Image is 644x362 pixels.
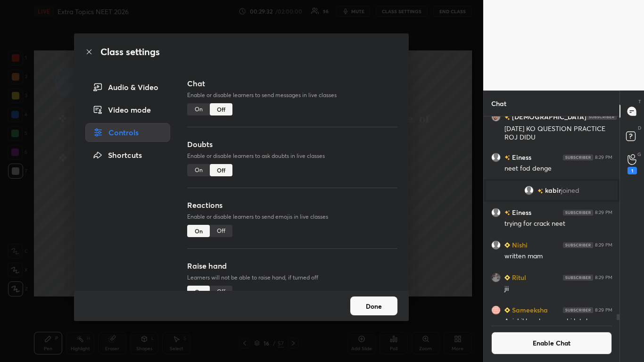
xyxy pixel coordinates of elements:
div: Off [210,225,232,237]
div: 1 [627,167,637,174]
h6: Einess [510,207,531,217]
p: Enable or disable learners to send messages in live classes [187,91,397,99]
h6: Einess [510,152,531,162]
h2: Class settings [100,45,160,59]
div: 8:29 PM [595,275,612,280]
h3: Doubts [187,139,397,150]
img: 4P8fHbbgJtejmAAAAAElFTkSuQmCC [563,210,593,215]
img: default.png [491,208,501,217]
h6: [DEMOGRAPHIC_DATA] [510,112,586,122]
img: Learner_Badge_beginner_1_8b307cf2a0.svg [504,242,510,248]
button: Done [350,296,397,315]
h6: Sameeksha [510,305,548,315]
div: Audio & Video [85,78,170,97]
h6: Nishi [510,240,528,250]
div: 8:29 PM [595,307,612,313]
div: jii [504,284,612,294]
p: Enable or disable learners to ask doubts in live classes [187,152,397,160]
button: Enable Chat [491,332,612,354]
div: On [187,286,210,298]
p: G [637,151,641,158]
div: On [187,164,210,176]
img: default.png [491,240,501,250]
div: grid [484,116,620,320]
div: On [187,103,210,115]
h3: Chat [187,78,397,89]
p: Enable or disable learners to send emojis in live classes [187,213,397,221]
div: 8:29 PM [595,210,612,215]
p: D [638,124,641,132]
div: Video mode [85,100,170,119]
p: Learners will not be able to raise hand, if turned off [187,273,397,282]
div: Aaj. Likhne ka man nhi krt rha mam😅 [504,317,612,335]
img: 4P8fHbbgJtejmAAAAAElFTkSuQmCC [563,307,593,313]
div: written mam [504,252,612,261]
span: joined [561,187,579,194]
div: 8:29 PM [595,155,612,160]
img: 4P8fHbbgJtejmAAAAAElFTkSuQmCC [586,114,617,120]
h3: Raise hand [187,260,397,271]
img: default.png [524,186,534,195]
img: Learner_Badge_beginner_1_8b307cf2a0.svg [504,275,510,280]
div: neet fod denge [504,164,612,173]
div: On [187,225,210,237]
div: Off [210,103,232,115]
div: Off [210,286,232,298]
div: Shortcuts [85,146,170,165]
img: no-rating-badge.077c3623.svg [504,210,510,215]
h6: Ritul [510,272,526,282]
img: no-rating-badge.077c3623.svg [537,189,543,194]
img: d92f2b8084744f2294c91b4c74d69d35.jpg [491,305,501,315]
img: 4P8fHbbgJtejmAAAAAElFTkSuQmCC [563,155,593,160]
p: T [638,98,641,105]
img: no-rating-badge.077c3623.svg [504,155,510,160]
p: Chat [484,91,514,116]
div: Controls [85,123,170,142]
div: Off [210,164,232,176]
img: default.png [491,153,501,162]
img: Learner_Badge_beginner_1_8b307cf2a0.svg [504,307,510,313]
img: no-rating-badge.077c3623.svg [504,115,510,120]
img: 4P8fHbbgJtejmAAAAAElFTkSuQmCC [563,242,593,248]
img: e288955cca4844ae8baabe860cc8b050.jpg [491,273,501,282]
span: kabir [545,187,561,194]
h3: Reactions [187,199,397,211]
div: 8:29 PM [595,242,612,248]
img: 4P8fHbbgJtejmAAAAAElFTkSuQmCC [563,275,593,280]
div: trying for crack neet [504,219,612,229]
img: 67a69f5dc97146739ed5ecd607f71b2f.jpg [491,112,501,122]
div: [DATE] KO QUESTION PRACTICE ROJ DIDU [504,124,612,142]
